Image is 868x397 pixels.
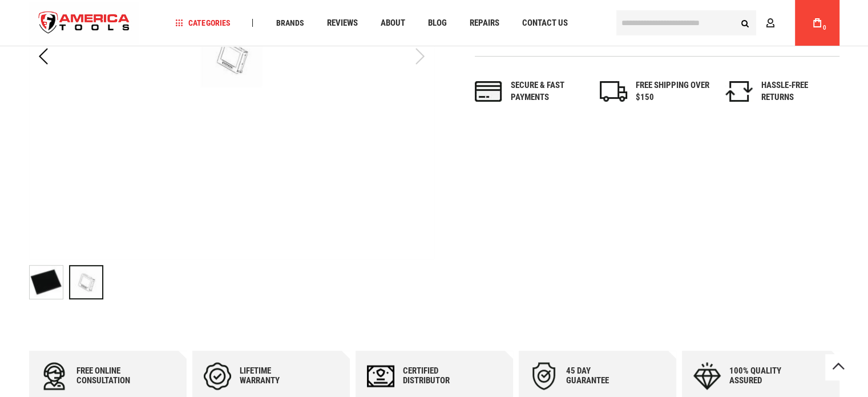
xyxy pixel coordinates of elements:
[516,15,572,31] a: Contact Us
[29,259,69,305] div: RIDGID 44453 LCD, MONITOR 12.1"
[522,19,567,27] span: Contact Us
[427,19,446,27] span: Blog
[380,19,405,27] span: About
[725,81,753,102] img: returns
[761,79,835,104] div: HASSLE-FREE RETURNS
[734,12,756,34] button: Search
[326,19,357,27] span: Reviews
[321,15,362,31] a: Reviews
[175,19,230,27] span: Categories
[729,366,798,386] div: 100% quality assured
[600,81,627,102] img: shipping
[375,15,410,31] a: About
[475,81,502,102] img: payments
[29,2,140,45] img: America Tools
[636,79,710,104] div: FREE SHIPPING OVER $150
[76,366,145,386] div: Free online consultation
[469,19,499,27] span: Repairs
[271,15,309,31] a: Brands
[69,259,103,305] div: RIDGID 44453 LCD, MONITOR 12.1"
[29,2,140,45] a: store logo
[464,15,504,31] a: Repairs
[511,79,585,104] div: Secure & fast payments
[276,19,304,27] span: Brands
[403,366,471,386] div: Certified Distributor
[566,366,635,386] div: 45 day Guarantee
[170,15,235,31] a: Categories
[422,15,451,31] a: Blog
[30,266,63,299] img: RIDGID 44453 LCD, MONITOR 12.1"
[823,25,826,31] span: 0
[240,366,308,386] div: Lifetime warranty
